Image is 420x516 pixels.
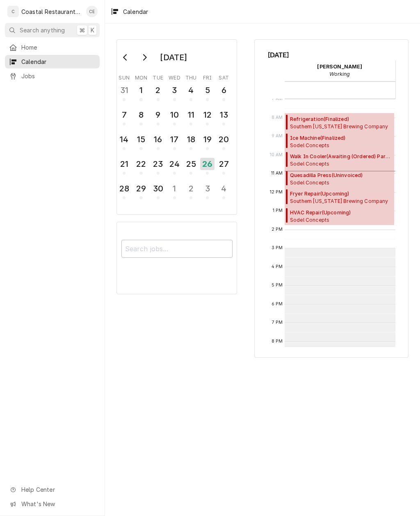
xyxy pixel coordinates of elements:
[86,6,98,17] div: Carlos Espin's Avatar
[5,55,100,68] a: Calendar
[116,222,237,294] div: Calendar Filters
[118,182,130,195] div: 28
[317,64,362,70] strong: [PERSON_NAME]
[285,60,395,81] div: Carlos Espin - Working
[152,182,164,195] div: 30
[135,158,147,170] div: 22
[217,84,230,96] div: 6
[269,133,285,139] span: 9 AM
[290,116,392,123] span: Refrigeration ( Finalized )
[268,50,395,60] span: [DATE]
[5,41,100,54] a: Home
[201,109,214,121] div: 12
[157,50,190,64] div: [DATE]
[118,84,130,96] div: 31
[86,6,98,17] div: CE
[121,240,233,258] input: Search jobs...
[152,158,164,170] div: 23
[91,26,94,34] span: K
[285,169,395,188] div: Quesadilla Press(Uninvoiced)Sodel ConceptsPapa Grande / [STREET_ADDRESS]
[285,113,395,132] div: Refrigeration(Finalized)Southern [US_STATE] Brewing CompanyOcean View Brewing / [STREET_ADDRESS]
[290,123,392,130] span: Southern [US_STATE] Brewing Company Ocean View Brewing / [STREET_ADDRESS]
[269,245,285,251] span: 3 PM
[21,485,95,494] span: Help Center
[135,109,147,121] div: 8
[199,72,216,82] th: Friday
[285,150,395,169] div: [Service] Walk In Cooler Sodel Concepts Papa Grande / 38929 Madison Ave, Selbyville, DE 19975 ID:...
[200,158,215,170] div: 26
[269,114,285,121] span: 8 AM
[135,84,147,96] div: 1
[5,497,100,511] a: Go to What's New
[285,207,395,225] div: [Service] HVAC Repair Sodel Concepts Sodel Main Office / 220 Rehoboth Ave, Rehoboth Beach, DE 199...
[269,226,285,233] span: 2 PM
[290,172,375,179] span: Quesadilla Press ( Uninvoiced )
[271,207,285,214] span: 1 PM
[185,158,197,170] div: 25
[183,72,199,82] th: Thursday
[21,72,96,80] span: Jobs
[132,72,150,82] th: Monday
[121,232,233,267] div: Calendar Filters
[290,209,388,216] span: HVAC Repair ( Upcoming )
[201,84,214,96] div: 5
[290,134,365,142] span: Ice Machine ( Finalized )
[201,133,214,145] div: 19
[285,150,395,169] div: Walk In Cooler(Awaiting (Ordered) Parts)Sodel ConceptsPapa Grande / [STREET_ADDRESS]
[269,282,285,289] span: 5 PM
[79,26,85,34] span: ⌘
[254,39,409,358] div: Calendar Calendar
[135,133,147,145] div: 15
[201,182,214,195] div: 3
[285,188,395,207] div: Fryer Repair(Upcoming)Southern [US_STATE] Brewing Company[PERSON_NAME][GEOGRAPHIC_DATA] / [STREET...
[116,39,237,215] div: Calendar Day Picker
[152,109,164,121] div: 9
[21,7,82,16] div: Coastal Restaurant Repair
[118,109,130,121] div: 7
[269,338,285,345] span: 8 PM
[269,170,285,177] span: 11 AM
[5,483,100,496] a: Go to Help Center
[290,216,388,223] span: Sodel Concepts Sodel Main Office / [STREET_ADDRESS]
[290,153,392,160] span: Walk In Cooler ( Awaiting (Ordered) Parts )
[270,319,285,326] span: 7 PM
[21,500,95,508] span: What's New
[217,133,230,145] div: 20
[290,190,392,198] span: Fryer Repair ( Upcoming )
[269,301,285,307] span: 6 PM
[168,109,181,121] div: 10
[216,72,232,82] th: Saturday
[268,152,285,158] span: 10 AM
[21,57,96,66] span: Calendar
[5,69,100,83] a: Jobs
[166,72,183,82] th: Wednesday
[185,84,197,96] div: 4
[285,207,395,225] div: HVAC Repair(Upcoming)Sodel ConceptsSodel Main Office / [STREET_ADDRESS]
[285,188,395,207] div: [Recall] Fryer Repair Southern Delaware Brewing Company Thompson Island / 30133 Veterans Way, Reh...
[135,182,147,195] div: 29
[269,264,285,270] span: 4 PM
[7,6,19,17] div: C
[268,189,285,195] span: 12 PM
[152,84,164,96] div: 2
[117,51,134,64] button: Go to previous month
[290,142,365,148] span: Sodel Concepts Catch 54 / [STREET_ADDRESS]
[290,198,392,204] span: Southern [US_STATE] Brewing Company [PERSON_NAME][GEOGRAPHIC_DATA] / [STREET_ADDRESS]
[185,133,197,145] div: 18
[5,23,100,37] button: Search anything⌘K
[217,158,230,170] div: 27
[285,169,395,188] div: [Service] Quesadilla Press Sodel Concepts Papa Grande / 38929 Madison Ave, Selbyville, DE 19975 I...
[168,133,181,145] div: 17
[270,95,285,102] span: 7 AM
[290,179,375,186] span: Sodel Concepts Papa Grande / [STREET_ADDRESS]
[21,43,96,52] span: Home
[285,132,395,151] div: Ice Machine(Finalized)Sodel ConceptsCatch 54 / [STREET_ADDRESS]
[116,72,132,82] th: Sunday
[185,109,197,121] div: 11
[168,158,181,170] div: 24
[136,51,153,64] button: Go to next month
[20,26,65,34] span: Search anything
[290,160,392,167] span: Sodel Concepts Papa Grande / [STREET_ADDRESS]
[118,158,130,170] div: 21
[152,133,164,145] div: 16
